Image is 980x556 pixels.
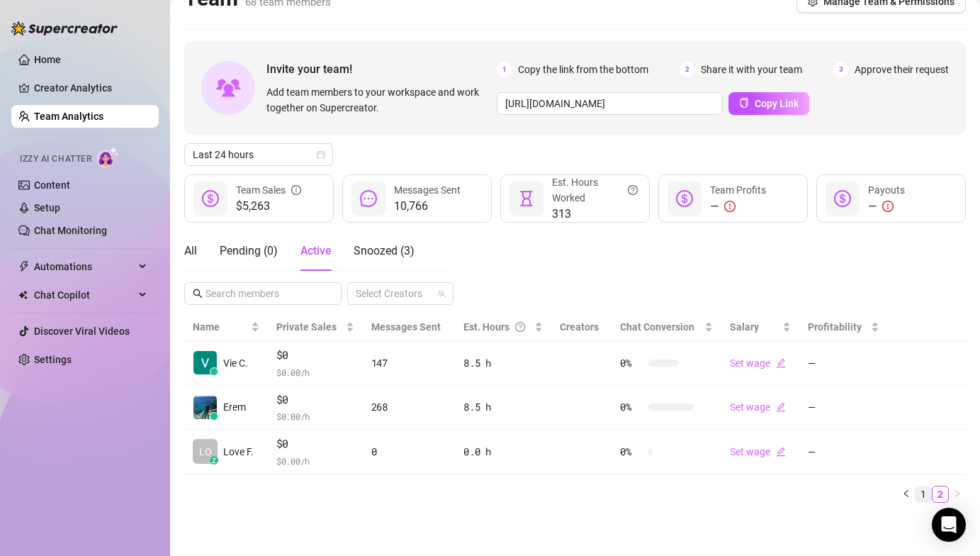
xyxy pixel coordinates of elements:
span: Love F. [223,444,254,460]
div: z [210,456,218,465]
input: Search members [205,286,322,301]
div: Team Sales [236,182,301,198]
span: 3 [833,62,849,77]
span: $ 0.00 /h [276,409,354,423]
div: 147 [371,355,447,371]
span: Salary [730,321,759,333]
div: — [710,198,766,215]
span: edit [776,447,786,457]
span: Chat Copilot [34,284,135,306]
span: 1 [497,62,512,77]
a: Team Analytics [34,111,103,122]
img: Erem [193,396,217,419]
span: calendar [317,150,325,159]
span: Copy the link from the bottom [518,62,648,77]
span: edit [776,402,786,412]
a: 1 [916,486,931,502]
div: Open Intercom Messenger [932,508,966,542]
div: Est. Hours Worked [552,174,638,206]
img: Chat Copilot [18,290,28,300]
span: 2 [680,62,695,77]
span: 0 % [620,399,643,415]
td: — [799,430,887,474]
li: 2 [932,486,949,503]
span: 313 [552,206,638,223]
div: Pending ( 0 ) [220,243,278,260]
span: Approve their request [855,62,949,77]
a: Settings [34,354,72,365]
span: $5,263 [236,198,301,215]
span: dollar-circle [676,190,693,207]
span: hourglass [518,190,535,207]
span: Team Profits [710,184,766,196]
span: $0 [276,391,354,408]
span: Copy Link [755,98,799,109]
span: Invite your team! [266,60,497,78]
li: Previous Page [898,486,915,503]
span: Last 24 hours [193,144,325,165]
li: Next Page [949,486,966,503]
span: dollar-circle [834,190,851,207]
img: Vie Castillo [193,351,217,374]
span: 10,766 [394,198,461,215]
div: 268 [371,399,447,415]
span: right [953,489,962,498]
a: Home [34,54,61,65]
button: left [898,486,915,503]
span: question-circle [515,319,525,335]
a: Discover Viral Videos [34,326,130,337]
img: AI Chatter [97,147,119,167]
a: Set wageedit [730,401,786,413]
span: Messages Sent [394,184,461,196]
span: left [902,489,911,498]
div: All [184,243,197,260]
span: Payouts [868,184,905,196]
span: info-circle [291,182,301,198]
div: 0.0 h [463,444,543,460]
span: Automations [34,255,135,278]
a: Set wageedit [730,446,786,457]
span: Add team members to your workspace and work together on Supercreator. [266,84,491,116]
div: 0 [371,444,447,460]
div: 8.5 h [463,355,543,371]
span: 0 % [620,444,643,460]
span: LO [199,444,212,460]
span: Izzy AI Chatter [20,152,91,166]
span: $0 [276,435,354,452]
div: 8.5 h [463,399,543,415]
span: Vie C. [223,355,248,371]
span: question-circle [628,174,638,206]
a: Setup [34,202,60,213]
span: $0 [276,347,354,364]
span: Snoozed ( 3 ) [354,244,415,257]
span: dollar-circle [202,190,219,207]
span: exclamation-circle [882,201,894,212]
span: Messages Sent [371,321,441,333]
span: exclamation-circle [724,201,736,212]
span: $ 0.00 /h [276,365,354,379]
span: 0 % [620,355,643,371]
span: Share it with your team [701,62,802,77]
span: edit [776,358,786,368]
th: Name [184,313,268,341]
span: team [437,289,446,298]
li: 1 [915,486,932,503]
span: Chat Conversion [620,321,694,333]
span: Erem [223,399,246,415]
span: copy [739,98,749,108]
button: Copy Link [728,92,809,115]
span: Profitability [808,321,862,333]
span: Private Sales [276,321,337,333]
div: — [868,198,905,215]
a: Chat Monitoring [34,225,107,236]
a: Set wageedit [730,357,786,369]
a: Content [34,179,70,191]
td: — [799,386,887,430]
span: thunderbolt [18,261,30,272]
span: Name [193,319,248,335]
span: Active [300,244,331,257]
a: 2 [933,486,948,502]
span: $ 0.00 /h [276,454,354,468]
button: right [949,486,966,503]
div: Est. Hours [463,319,531,335]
